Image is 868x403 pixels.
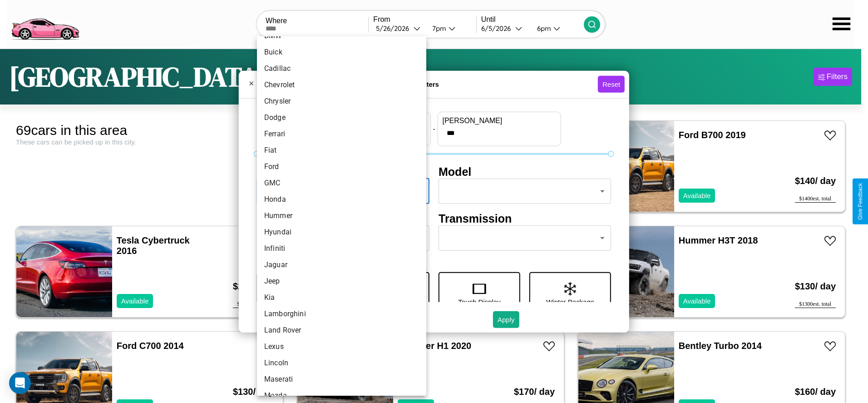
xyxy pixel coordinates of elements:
li: Lamborghini [257,306,426,322]
li: Hyundai [257,224,426,240]
li: Buick [257,44,426,60]
div: Give Feedback [857,183,863,220]
div: Open Intercom Messenger [9,372,31,394]
li: Ford [257,159,426,175]
li: Fiat [257,142,426,159]
li: Lincoln [257,355,426,371]
li: Honda [257,191,426,208]
li: Infiniti [257,240,426,257]
li: Chevrolet [257,77,426,93]
li: Kia [257,289,426,306]
li: Cadillac [257,60,426,77]
li: Hummer [257,208,426,224]
li: Dodge [257,109,426,126]
li: Lexus [257,338,426,355]
li: GMC [257,175,426,191]
li: Land Rover [257,322,426,338]
li: Ferrari [257,126,426,142]
li: Jeep [257,273,426,289]
li: Chrysler [257,93,426,109]
li: Maserati [257,371,426,388]
li: Jaguar [257,257,426,273]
